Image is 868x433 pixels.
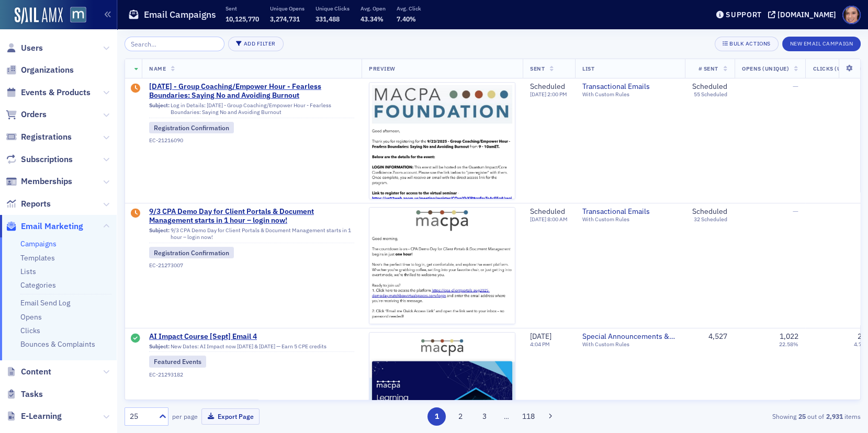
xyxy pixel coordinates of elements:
[729,41,770,47] div: Bulk Actions
[63,7,86,25] a: View Homepage
[131,334,140,344] div: Sent
[692,207,727,216] div: Scheduled
[779,332,798,341] div: 1,022
[228,37,284,51] button: Add Filter
[530,332,551,341] span: [DATE]
[547,215,568,223] span: 8:00 AM
[172,412,198,421] label: per page
[21,131,72,143] span: Registrations
[582,65,594,72] span: List
[742,65,789,72] span: Opens (Unique)
[149,227,170,241] span: Subject:
[792,82,798,91] span: —
[149,247,234,258] div: Registration Confirmation
[582,216,678,223] div: With Custom Rules
[21,389,43,400] span: Tasks
[131,209,140,219] div: Draft
[149,137,354,144] div: EC-21216090
[21,87,91,98] span: Events & Products
[144,8,216,21] h1: Email Campaigns
[694,91,727,98] div: 55 Scheduled
[6,366,51,378] a: Content
[270,5,305,12] p: Unique Opens
[824,412,844,421] strong: 2,931
[21,154,73,165] span: Subscriptions
[6,131,72,143] a: Registrations
[369,83,515,403] img: email-preview-2967.jpeg
[21,42,43,54] span: Users
[360,15,384,23] span: 43.34%
[20,339,95,349] a: Bounces & Complaints
[149,82,354,100] a: [DATE] - Group Coaching/Empower Hour - Fearless Boundaries: Saying No and Avoiding Burnout
[315,5,350,12] p: Unique Clicks
[427,407,446,426] button: 1
[21,366,51,378] span: Content
[530,340,550,348] time: 4:04 PM
[777,10,836,19] div: [DOMAIN_NAME]
[582,332,678,341] span: Special Announcements & Special Event Invitations
[475,407,493,426] button: 3
[369,65,396,72] span: Preview
[692,332,727,341] div: 4,527
[149,227,354,243] div: 9/3 CPA Demo Day for Client Portals & Document Management starts in 1 hour – login now!
[315,15,340,23] span: 331,488
[21,176,72,187] span: Memberships
[149,262,354,269] div: EC-21273007
[149,371,354,378] div: EC-21293182
[21,411,62,422] span: E-Learning
[6,154,73,165] a: Subscriptions
[201,408,260,425] button: Export Page
[397,15,416,23] span: 7.40%
[15,7,63,24] img: SailAMX
[582,91,678,98] div: With Custom Rules
[6,109,47,120] a: Orders
[6,176,72,187] a: Memberships
[582,341,678,348] div: With Custom Rules
[6,198,51,210] a: Reports
[692,82,727,92] div: Scheduled
[519,407,537,426] button: 118
[6,389,43,400] a: Tasks
[694,216,727,223] div: 32 Scheduled
[149,332,354,341] span: AI Impact Course [Sept] Email 4
[21,64,74,76] span: Organizations
[499,412,514,421] span: …
[530,215,547,223] span: [DATE]
[582,207,678,216] a: Transactional Emails
[21,109,47,120] span: Orders
[21,221,83,232] span: Email Marketing
[20,280,56,290] a: Categories
[530,90,547,98] span: [DATE]
[726,10,762,19] div: Support
[226,5,259,12] p: Sent
[6,411,62,422] a: E-Learning
[20,312,42,322] a: Opens
[796,412,807,421] strong: 25
[20,253,55,263] a: Templates
[149,356,206,367] div: Featured Events
[782,37,861,51] button: New Email Campaign
[20,326,40,335] a: Clicks
[360,5,386,12] p: Avg. Open
[813,65,861,72] span: Clicks (Unique)
[130,411,153,422] div: 25
[6,87,91,98] a: Events & Products
[131,84,140,94] div: Draft
[70,7,86,23] img: SailAMX
[20,239,57,248] a: Campaigns
[6,64,74,76] a: Organizations
[547,90,567,98] span: 2:00 PM
[623,412,861,421] div: Showing out of items
[149,343,354,352] div: New Dates: AI Impact now [DATE] & [DATE] — Earn 5 CPE credits
[842,6,861,24] span: Profile
[582,82,678,92] a: Transactional Emails
[530,207,568,216] div: Scheduled
[149,65,166,72] span: Name
[397,5,421,12] p: Avg. Click
[792,207,798,216] span: —
[149,207,354,225] a: 9/3 CPA Demo Day for Client Portals & Document Management starts in 1 hour – login now!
